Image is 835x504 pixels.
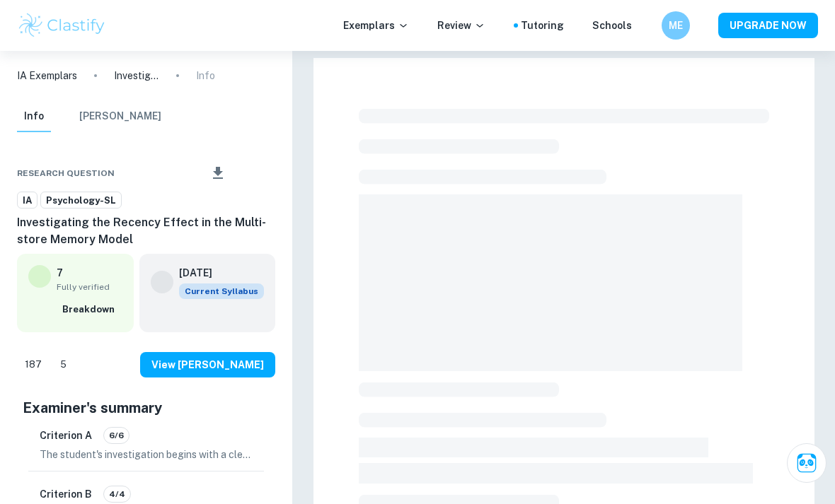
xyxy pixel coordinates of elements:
[104,488,130,500] span: 4/4
[59,299,122,320] button: Breakdown
[23,397,270,418] h5: Examiner's summary
[17,167,115,180] span: Research question
[437,18,485,33] p: Review
[41,194,121,208] span: Psychology-SL
[52,353,74,376] div: Dislike
[79,101,161,132] button: [PERSON_NAME]
[140,352,275,377] button: View [PERSON_NAME]
[343,18,409,33] p: Exemplars
[114,68,159,83] p: Investigating the Recency Effect in the Multi-store Memory Model
[643,22,650,29] button: Help and Feedback
[17,101,51,132] button: Info
[196,68,215,83] p: Info
[40,486,92,502] h6: Criterion B
[718,13,818,38] button: UPGRADE NOW
[17,68,77,83] a: IA Exemplars
[179,283,264,299] div: This exemplar is based on the current syllabus. Feel free to refer to it for inspiration/ideas wh...
[17,214,275,248] h6: Investigating the Recency Effect in the Multi-store Memory Model
[179,265,253,281] h6: [DATE]
[40,447,253,462] p: The student's investigation begins with a clear statement of the aim. They also explain the relev...
[18,194,37,208] span: IA
[57,281,122,293] span: Fully verified
[521,18,564,33] a: Tutoring
[662,11,690,40] button: ME
[174,165,185,182] div: Share
[17,353,50,376] div: Like
[52,358,74,372] span: 5
[188,155,247,192] div: Download
[592,18,632,33] a: Schools
[668,18,684,33] h6: ME
[57,265,63,281] p: 7
[40,428,92,443] h6: Criterion A
[17,358,50,372] span: 187
[179,283,264,299] span: Current Syllabus
[17,192,38,209] a: IA
[787,443,827,483] button: Ask Clai
[250,165,261,182] div: Bookmark
[264,165,275,182] div: Report issue
[104,429,129,442] span: 6/6
[40,192,122,209] a: Psychology-SL
[17,11,107,40] img: Clastify logo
